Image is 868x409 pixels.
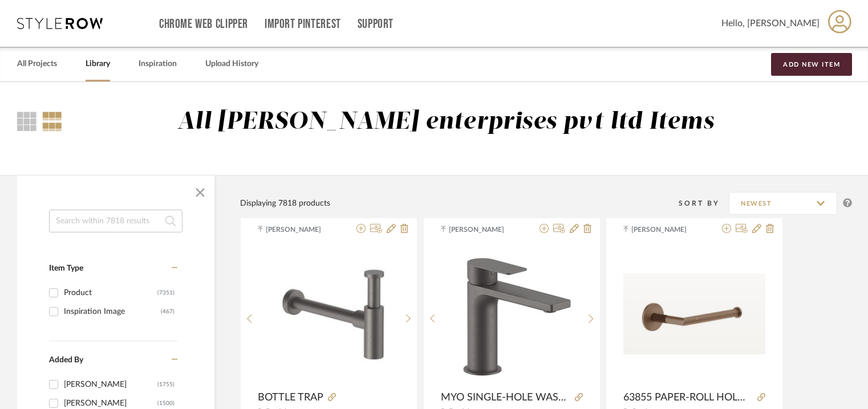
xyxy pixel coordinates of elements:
span: BOTTLE TRAP [258,391,323,404]
span: Hello, [PERSON_NAME] [721,17,820,30]
div: Sort By [679,198,729,209]
a: All Projects [17,56,57,72]
a: Chrome Web Clipper [159,19,248,29]
div: (467) [161,302,175,321]
div: Product [64,284,157,302]
div: [PERSON_NAME] [64,375,157,394]
span: Item Type [49,264,83,272]
span: [PERSON_NAME] [631,224,703,235]
span: [PERSON_NAME] [449,224,521,235]
div: (1755) [157,375,175,394]
a: Upload History [205,56,258,72]
img: MYO SINGLE-HOLE WASHBASIN MIXER [445,243,579,385]
input: Search within 7818 results [49,210,182,232]
img: 63855 PAPER-ROLL HOLDER [623,273,765,354]
div: Displaying 7818 products [240,197,330,210]
button: Close [189,181,212,204]
div: 0 [441,243,582,385]
div: 0 [623,243,765,385]
div: 0 [258,243,400,385]
a: Support [358,19,394,29]
button: Add New Item [771,53,852,76]
div: Inspiration Image [64,302,161,321]
div: (7351) [157,284,175,302]
a: Import Pinterest [265,19,341,29]
span: 63855 PAPER-ROLL HOLDER [623,391,753,404]
a: Library [86,56,110,72]
span: Added By [49,356,83,364]
img: BOTTLE TRAP [258,254,400,374]
span: MYO SINGLE-HOLE WASHBASIN MIXER [441,391,570,404]
a: Inspiration [139,56,177,72]
div: All [PERSON_NAME] enterprises pvt ltd Items [177,108,714,137]
span: [PERSON_NAME] [266,224,338,235]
